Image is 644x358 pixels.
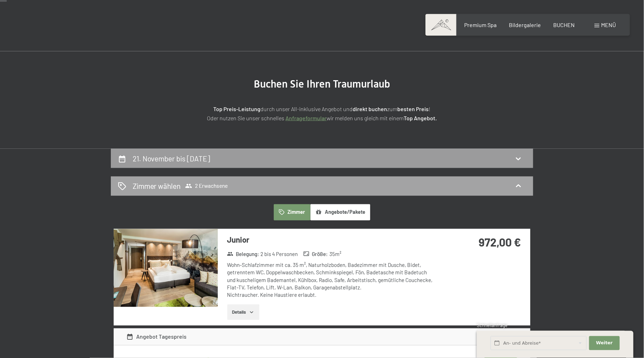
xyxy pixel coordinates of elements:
[596,340,613,346] span: Weiter
[214,106,261,112] strong: Top Preis-Leistung
[329,250,341,258] span: 35 m²
[509,21,541,28] a: Bildergalerie
[310,204,370,220] button: Angebote/Pakete
[589,336,619,351] button: Weiter
[146,104,498,122] p: durch unser All-inklusive Angebot und zum ! Oder nutzen Sie unser schnelles wir melden uns gleich...
[286,115,327,121] a: Anfrageformular
[274,204,310,220] button: Zimmer
[398,106,429,112] strong: besten Preis
[227,262,437,299] div: Wohn-Schlafzimmer mit ca. 35 m², Naturholzboden, Badezimmer mit Dusche, Bidet, getrenntem WC, Dop...
[479,236,521,249] strong: 972,00 €
[477,323,507,328] span: Schnellanfrage
[404,115,437,121] strong: Top Angebot.
[554,21,575,28] a: BUCHEN
[464,21,497,28] a: Premium Spa
[254,78,390,90] span: Buchen Sie Ihren Traumurlaub
[126,333,187,341] div: Angebot Tagespreis
[185,183,228,190] span: 2 Erwachsene
[133,154,210,163] h2: 21. November bis [DATE]
[227,305,259,320] button: Details
[303,250,328,258] strong: Größe :
[353,106,387,112] strong: direkt buchen
[260,250,298,258] span: 2 bis 4 Personen
[114,229,218,307] img: mss_renderimg.php
[227,250,259,258] strong: Belegung :
[227,235,437,245] h3: Junior
[133,181,181,191] h2: Zimmer wählen
[601,21,616,28] span: Menü
[114,328,530,345] div: Angebot Tagespreis972,00 €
